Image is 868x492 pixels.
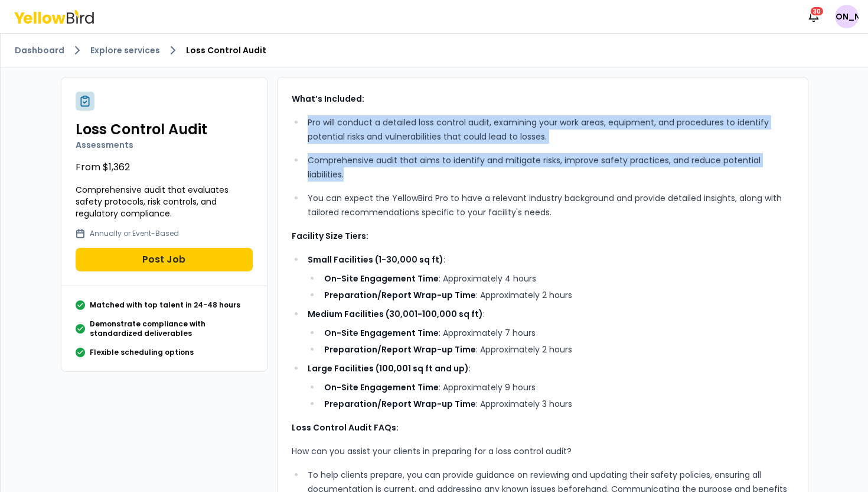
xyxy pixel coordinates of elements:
[305,307,794,357] li: :
[324,381,439,393] strong: On-Site Engagement Time
[76,139,253,151] p: Assessments
[90,229,179,238] p: Annually or Event-Based
[308,153,793,182] p: Comprehensive audit that aims to identify and mitigate risks, improve safety practices, and reduc...
[321,326,793,340] li: : Approximately 7 hours
[292,230,368,242] strong: Facility Size Tiers:
[76,184,253,219] p: Comprehensive audit that evaluates safety protocols, risk controls, and regulatory compliance.
[76,120,253,139] h2: Loss Control Audit
[308,115,793,144] p: Pro will conduct a detailed loss control audit, examining your work areas, equipment, and procedu...
[324,273,439,284] strong: On-Site Engagement Time
[321,397,793,411] li: : Approximately 3 hours
[324,327,439,339] strong: On-Site Engagement Time
[90,44,160,56] a: Explore services
[308,362,469,374] strong: Large Facilities (100,001 sq ft and up)
[76,248,253,271] button: Post Job
[324,398,476,410] strong: Preparation/Report Wrap-up Time
[15,43,854,57] nav: breadcrumb
[186,44,266,56] span: Loss Control Audit
[321,342,793,357] li: : Approximately 2 hours
[835,5,859,28] span: [PERSON_NAME]
[810,6,824,17] div: 30
[76,160,253,174] p: From $1,362
[305,253,794,302] li: :
[15,44,64,56] a: Dashboard
[321,288,793,302] li: : Approximately 2 hours
[292,93,364,105] strong: What’s Included:
[308,191,793,219] p: You can expect the YellowBird Pro to have a relevant industry background and provide detailed ins...
[305,361,794,411] li: :
[324,344,476,355] strong: Preparation/Report Wrap-up Time
[90,319,253,338] p: Demonstrate compliance with standardized deliverables
[90,300,240,310] p: Matched with top talent in 24-48 hours
[324,289,476,301] strong: Preparation/Report Wrap-up Time
[292,422,399,433] strong: Loss Control Audit FAQs:
[308,308,483,320] strong: Medium Facilities (30,001-100,000 sq ft)
[308,254,443,266] strong: Small Facilities (1-30,000 sq ft)
[802,5,825,28] button: 30
[292,444,794,458] p: How can you assist your clients in preparing for a loss control audit?
[321,271,793,286] li: : Approximately 4 hours
[90,348,194,357] p: Flexible scheduling options
[321,380,793,394] li: : Approximately 9 hours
